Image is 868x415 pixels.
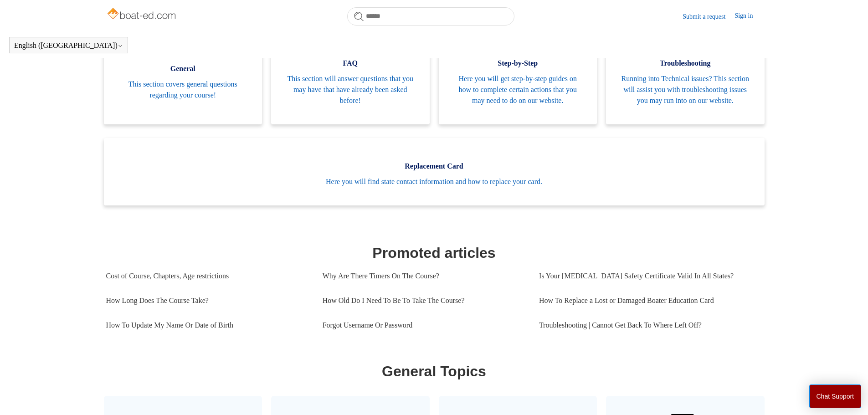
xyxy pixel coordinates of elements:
a: How Old Do I Need To Be To Take The Course? [323,288,525,313]
a: Is Your [MEDICAL_DATA] Safety Certificate Valid In All States? [539,264,755,288]
span: This section will answer questions that you may have that have already been asked before! [285,73,416,106]
h1: Promoted articles [106,242,762,264]
a: General This section covers general questions regarding your course! [104,35,262,124]
span: Troubleshooting [620,58,751,69]
a: How To Update My Name Or Date of Birth [106,313,309,338]
a: Submit a request [683,12,734,21]
a: Forgot Username Or Password [323,313,525,338]
span: Here you will find state contact information and how to replace your card. [118,176,751,187]
input: Search [347,7,514,26]
button: Chat Support [809,384,862,408]
img: Boat-Ed Help Center home page [106,5,179,24]
span: Step-by-Step [452,58,584,69]
a: Troubleshooting | Cannot Get Back To Where Left Off? [539,313,755,338]
a: Step-by-Step Here you will get step-by-step guides on how to complete certain actions that you ma... [439,35,597,124]
button: English ([GEOGRAPHIC_DATA]) [14,41,123,50]
span: General [118,63,249,74]
span: Running into Technical issues? This section will assist you with troubleshooting issues you may r... [620,73,751,106]
a: How To Replace a Lost or Damaged Boater Education Card [539,288,755,313]
span: This section covers general questions regarding your course! [118,79,249,101]
a: Troubleshooting Running into Technical issues? This section will assist you with troubleshooting ... [606,35,765,124]
a: Replacement Card Here you will find state contact information and how to replace your card. [104,138,765,205]
h1: General Topics [106,360,762,382]
span: Here you will get step-by-step guides on how to complete certain actions that you may need to do ... [452,73,584,106]
a: FAQ This section will answer questions that you may have that have already been asked before! [271,35,430,124]
a: How Long Does The Course Take? [106,288,309,313]
span: FAQ [285,58,416,69]
a: Cost of Course, Chapters, Age restrictions [106,264,309,288]
span: Replacement Card [118,161,751,172]
a: Sign in [734,11,762,22]
a: Why Are There Timers On The Course? [323,264,525,288]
